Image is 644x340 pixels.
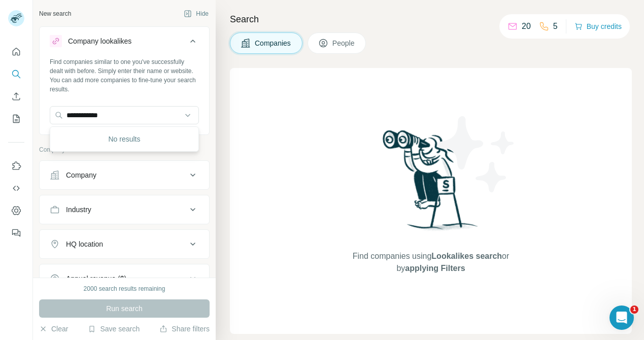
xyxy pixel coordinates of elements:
[66,205,91,215] div: Industry
[82,272,121,279] span: Messages
[431,109,522,200] img: Surfe Illustration - Stars
[8,157,24,175] button: Use Surfe on LinkedIn
[522,20,531,32] p: 20
[177,6,216,21] button: Hide
[609,305,634,330] iframe: Intercom live chat
[40,197,209,222] button: Industry
[15,37,27,49] img: Christian avatar
[553,20,558,32] p: 5
[33,46,52,56] div: Surfe
[178,4,196,22] div: Close
[40,29,209,57] button: Company lookalikes
[574,19,622,33] button: Buy credits
[75,5,130,22] h1: Messages
[405,264,465,273] span: applying Filters
[39,9,71,18] div: New search
[161,272,177,279] span: Help
[88,324,140,334] button: Save search
[52,129,196,149] div: No results
[66,274,126,284] div: Annual revenue ($)
[40,266,209,291] button: Annual revenue ($)
[8,179,24,197] button: Use Surfe API
[332,38,356,48] span: People
[66,239,103,249] div: HQ location
[230,12,632,26] h4: Search
[8,110,24,128] button: My lists
[19,45,31,57] img: Marta avatar
[40,163,209,187] button: Company
[84,284,165,293] div: 2000 search results remaining
[378,127,484,241] img: Surfe Illustration - Woman searching with binoculars
[68,36,131,46] div: Company lookalikes
[8,87,24,106] button: Enrich CSV
[8,65,24,83] button: Search
[39,145,210,154] p: Company information
[50,57,199,94] div: Find companies similar to one you've successfully dealt with before. Simply enter their name or w...
[23,272,44,279] span: Home
[431,252,502,260] span: Lookalikes search
[8,224,24,242] button: Feedback
[56,197,148,218] button: Ask a question
[159,324,210,334] button: Share filters
[67,247,135,287] button: Messages
[39,324,68,334] button: Clear
[8,43,24,61] button: Quick start
[8,201,24,220] button: Dashboard
[54,46,85,56] div: • 3m ago
[630,305,638,314] span: 1
[33,36,301,44] span: Hello ☀️ ​ Need help with Sales or Support? We've got you covered!
[135,247,203,287] button: Help
[40,232,209,256] button: HQ location
[255,38,292,48] span: Companies
[10,45,22,57] img: Aurélie avatar
[66,170,96,180] div: Company
[350,250,512,275] span: Find companies using or by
